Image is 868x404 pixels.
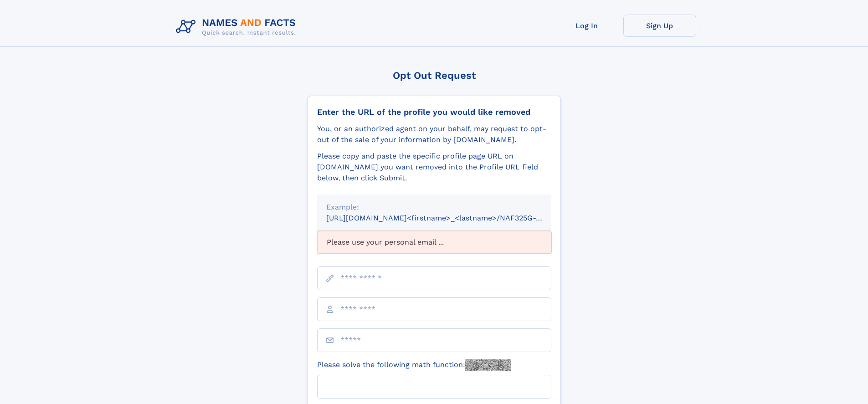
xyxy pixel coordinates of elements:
div: Enter the URL of the profile you would like removed [317,107,551,117]
label: Please solve the following math function: [317,359,511,371]
a: Log In [550,15,623,37]
div: Opt Out Request [308,70,561,81]
small: [URL][DOMAIN_NAME]<firstname>_<lastname>/NAF325G-xxxxxxxx [326,214,569,222]
img: Logo Names and Facts [172,15,303,39]
div: Please use your personal email ... [317,231,551,254]
div: You, or an authorized agent on your behalf, may request to opt-out of the sale of your informatio... [317,123,551,145]
div: Please copy and paste the specific profile page URL on [DOMAIN_NAME] you want removed into the Pr... [317,151,551,184]
a: Sign Up [623,15,696,37]
div: Example: [326,202,542,213]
